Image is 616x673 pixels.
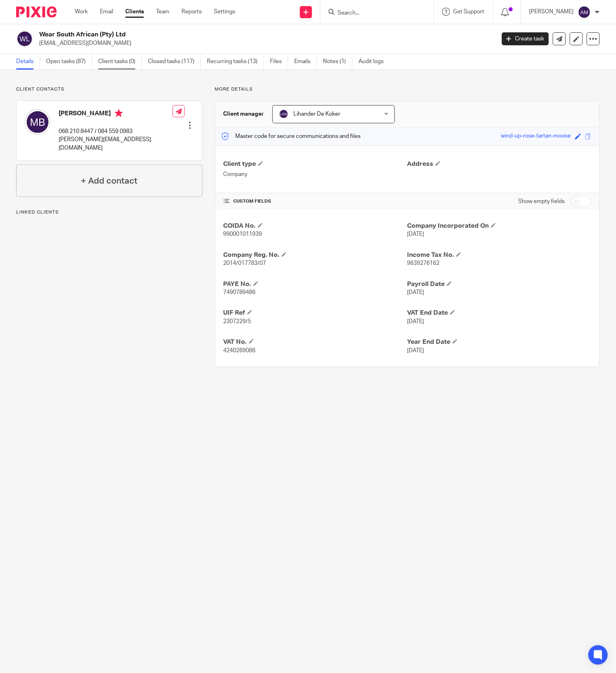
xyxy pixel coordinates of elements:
span: Get Support [454,9,485,15]
h4: CUSTOM FIELDS [224,198,407,205]
img: Pixie [16,6,57,17]
a: Reports [181,8,202,16]
a: Work [75,8,88,16]
h4: PAYE No. [224,280,407,288]
a: Files [270,54,288,70]
h4: Company Incorporated On [407,222,591,230]
label: Show empty fields [519,197,565,205]
a: Details [16,54,40,70]
a: Closed tasks (117) [148,54,201,70]
h4: VAT No. [224,338,407,346]
a: Settings [214,8,235,16]
h2: Wear South African (Pty) Ltd [39,30,400,39]
img: svg%3E [578,6,591,19]
span: 2307229/5 [224,319,251,324]
div: wind-up-rose-tartan-moose [501,132,571,141]
span: Lihander De Koker [294,111,341,117]
span: [DATE] [407,319,424,324]
h4: Client type [224,160,407,168]
p: [EMAIL_ADDRESS][DOMAIN_NAME] [39,39,490,47]
span: [DATE] [407,290,424,295]
p: Client contacts [16,86,203,93]
p: Company [224,170,407,178]
h4: VAT End Date [407,309,591,317]
span: [DATE] [407,348,424,353]
span: 4240269086 [224,348,256,353]
a: Emails [294,54,317,70]
a: Audit logs [359,54,390,70]
i: Primary [115,109,123,117]
img: svg%3E [16,30,33,47]
p: Master code for secure communications and files [222,132,361,140]
span: 7490789486 [224,290,256,295]
a: Open tasks (87) [46,54,92,70]
a: Create task [502,32,549,45]
h4: Payroll Date [407,280,591,288]
p: [PERSON_NAME] [530,8,574,16]
p: 068 210 8447 / 084 559 0983 [59,127,173,135]
span: [DATE] [407,231,424,237]
h4: Company Reg. No. [224,251,407,259]
img: svg%3E [279,109,289,119]
a: Clients [125,8,144,16]
span: 2014/017783/07 [224,260,266,266]
h4: Income Tax No. [407,251,591,259]
p: Linked clients [16,209,203,216]
img: svg%3E [25,109,51,135]
a: Email [100,8,113,16]
a: Client tasks (0) [98,54,142,70]
input: Search [337,10,409,17]
p: More details [215,86,600,93]
h4: + Add contact [81,175,137,187]
h4: COIDA No. [224,222,407,230]
span: 990001011939 [224,231,262,237]
h4: UIF Ref [224,309,407,317]
a: Recurring tasks (13) [207,54,264,70]
p: [PERSON_NAME][EMAIL_ADDRESS][DOMAIN_NAME] [59,135,173,152]
span: 9639276162 [407,260,440,266]
h4: [PERSON_NAME] [59,109,173,119]
h4: Year End Date [407,338,591,346]
a: Team [156,8,169,16]
h3: Client manager [224,110,264,118]
a: Notes (1) [323,54,352,70]
h4: Address [407,160,591,168]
